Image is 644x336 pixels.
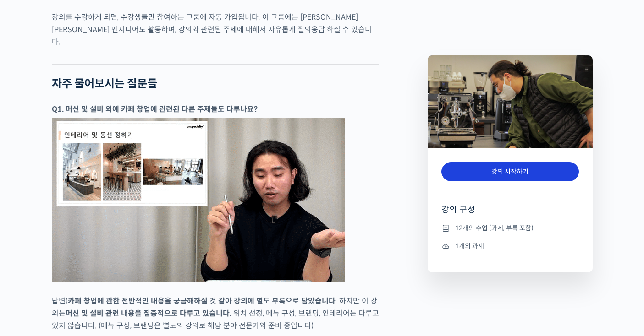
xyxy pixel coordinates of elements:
li: 12개의 수업 (과제, 부록 포함) [441,222,579,233]
a: 대화 [61,260,118,283]
p: 답변) . 하지만 이 강의는 . 위치 선정, 메뉴 구성, 브랜딩, 인테리어는 다루고 있지 않습니다. (메뉴 구성, 브랜딩은 별도의 강의로 해당 분야 전문가와 준비 중입니다) [52,295,379,332]
strong: 머신 및 설비 관련 내용을 집중적으로 다루고 있습니다 [66,309,230,318]
a: 설정 [118,260,176,283]
a: 강의 시작하기 [441,162,579,182]
strong: 카페 창업에 관한 전반적인 내용을 궁금해하실 것 같아 강의에 별도 부록으로 담았습니다 [68,296,336,306]
span: 설정 [142,274,153,281]
span: 홈 [29,274,34,281]
strong: 자주 물어보시는 질문들 [52,77,157,91]
li: 1개의 과제 [441,241,579,252]
a: 홈 [3,260,61,283]
h4: 강의 구성 [441,204,579,222]
strong: Q1. 머신 및 설비 외에 카페 창업에 관련된 다른 주제들도 다루나요? [52,104,258,114]
p: 강의를 수강하게 되면, 수강생들만 참여하는 그룹에 자동 가입됩니다. 이 그룹에는 [PERSON_NAME] [PERSON_NAME] 엔지니어도 활동하며, 강의와 관련된 주제에 ... [52,11,379,48]
span: 대화 [84,274,95,282]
